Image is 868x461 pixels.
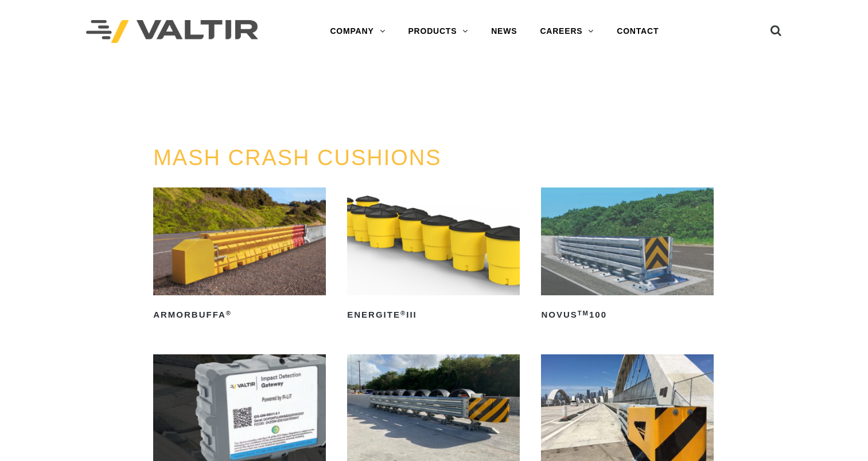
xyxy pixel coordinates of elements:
h2: ArmorBuffa [153,306,326,324]
a: ArmorBuffa® [153,187,326,324]
a: CAREERS [528,20,605,43]
a: ENERGITE®III [347,187,520,324]
sup: ® [226,310,232,317]
sup: TM [578,310,589,317]
h2: NOVUS 100 [541,306,714,324]
img: Valtir [86,20,258,44]
a: PRODUCTS [396,20,480,43]
a: NOVUSTM100 [541,187,714,324]
a: NEWS [480,20,528,43]
sup: ® [400,310,406,317]
a: CONTACT [605,20,670,43]
a: COMPANY [318,20,396,43]
a: MASH CRASH CUSHIONS [153,146,442,170]
h2: ENERGITE III [347,306,520,324]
